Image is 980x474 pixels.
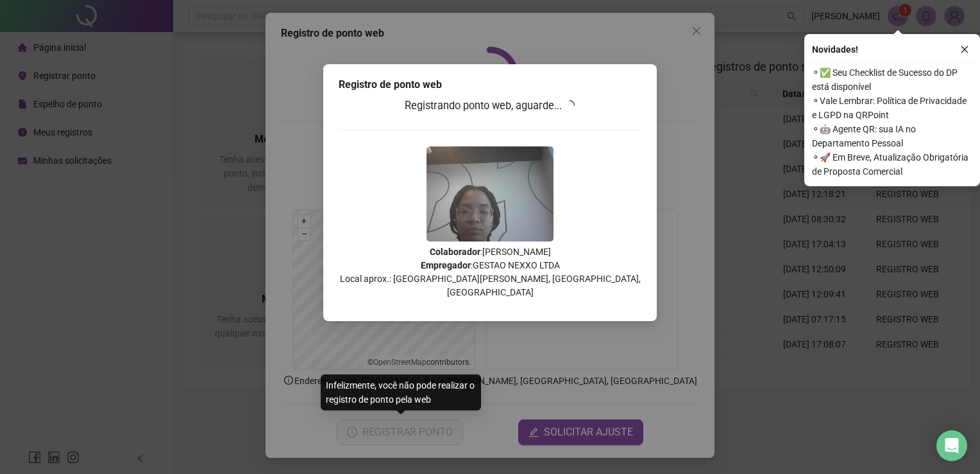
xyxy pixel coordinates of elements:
img: 2Q== [427,146,553,241]
span: ⚬ 🚀 Em Breve, Atualização Obrigatória de Proposta Comercial [812,150,972,179]
strong: Colaborador [430,247,480,257]
div: Open Intercom Messenger [936,430,967,461]
span: ⚬ 🤖 Agente QR: sua IA no Departamento Pessoal [812,122,972,150]
span: ⚬ ✅ Seu Checklist de Sucesso do DP está disponível [812,66,972,94]
strong: Empregador [421,260,471,270]
span: loading [562,98,577,112]
h3: Registrando ponto web, aguarde... [339,98,641,114]
div: Registro de ponto web [339,77,641,92]
span: ⚬ Vale Lembrar: Política de Privacidade e LGPD na QRPoint [812,94,972,122]
span: close [960,45,969,54]
span: Novidades ! [812,42,858,57]
p: : [PERSON_NAME] : GESTAO NEXXO LTDA Local aprox.: [GEOGRAPHIC_DATA][PERSON_NAME], [GEOGRAPHIC_DAT... [339,245,641,299]
div: Infelizmente, você não pode realizar o registro de ponto pela web [321,374,481,410]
